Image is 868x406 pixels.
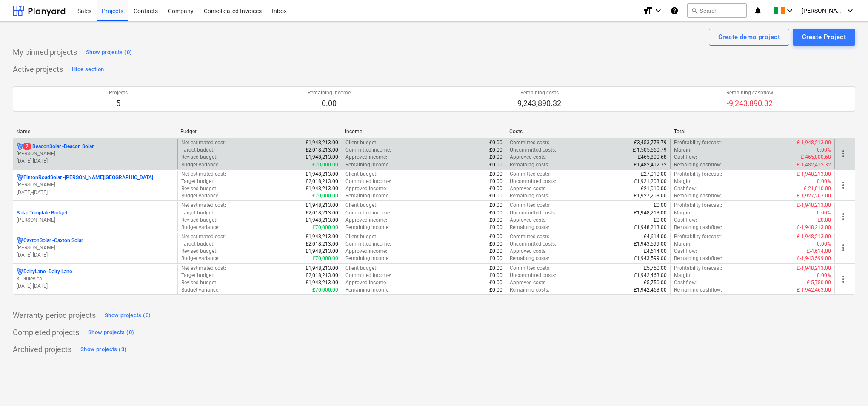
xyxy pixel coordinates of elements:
[510,178,556,185] p: Uncommitted costs :
[644,248,667,255] p: £4,614.00
[312,192,338,200] p: £70,000.00
[674,265,722,272] p: Profitability forecast :
[510,185,547,192] p: Approved costs :
[674,154,697,161] p: Cashflow :
[181,171,226,178] p: Net estimated cost :
[797,139,831,146] p: £-1,948,213.00
[634,240,667,248] p: £1,943,599.00
[687,3,747,18] button: Search
[489,178,503,185] p: £0.00
[817,178,831,185] p: 0.00%
[345,265,377,272] p: Client budget :
[78,343,128,356] button: Show projects (3)
[17,150,174,157] p: [PERSON_NAME]
[306,248,338,255] p: £1,948,213.00
[86,326,136,339] button: Show projects (0)
[510,279,547,286] p: Approved costs :
[691,7,698,14] span: search
[674,178,691,185] p: Margin :
[489,154,503,161] p: £0.00
[17,283,174,290] p: [DATE] - [DATE]
[345,154,387,161] p: Approved income :
[345,129,503,134] div: Income
[654,202,667,209] p: £0.00
[306,154,338,161] p: £1,948,213.00
[308,89,351,97] p: Remaining income
[510,161,549,169] p: Remaining costs :
[345,224,390,231] p: Remaining income :
[306,240,338,248] p: £2,018,213.00
[345,146,391,154] p: Committed income :
[345,178,391,185] p: Committed income :
[345,161,390,169] p: Remaining income :
[312,255,338,262] p: £70,000.00
[181,192,220,200] p: Budget variance :
[306,171,338,178] p: £1,948,213.00
[644,279,667,286] p: £5,750.00
[86,48,132,57] div: Show projects (0)
[80,345,126,355] div: Show projects (3)
[489,272,503,279] p: £0.00
[510,171,551,178] p: Committed costs :
[510,265,551,272] p: Committed costs :
[345,192,390,200] p: Remaining income :
[489,224,503,231] p: £0.00
[489,139,503,146] p: £0.00
[797,233,831,240] p: £-1,948,213.00
[345,248,387,255] p: Approved income :
[510,146,556,154] p: Uncommitted costs :
[181,146,214,154] p: Target budget :
[109,89,128,97] p: Projects
[345,240,391,248] p: Committed income :
[17,209,174,224] div: Solar Template Budget[PERSON_NAME]
[345,272,391,279] p: Committed income :
[644,233,667,240] p: £4,614.00
[72,65,104,74] div: Hide section
[306,279,338,286] p: £1,948,213.00
[634,209,667,217] p: £1,948,213.00
[23,174,153,181] p: FintonRoadSolar - [PERSON_NAME][GEOGRAPHIC_DATA]
[801,154,831,161] p: £-465,800.68
[306,178,338,185] p: £2,018,213.00
[489,217,503,224] p: £0.00
[489,279,503,286] p: £0.00
[670,6,679,16] i: Knowledge base
[17,252,174,259] p: [DATE] - [DATE]
[312,286,338,294] p: £70,000.00
[674,255,722,262] p: Remaining cashflow :
[17,268,23,275] div: Project has multi currencies enabled
[17,174,23,181] div: Project has multi currencies enabled
[674,171,722,178] p: Profitability forecast :
[345,233,377,240] p: Client budget :
[797,202,831,209] p: £-1,948,213.00
[84,46,134,59] button: Show projects (0)
[17,217,174,224] p: [PERSON_NAME]
[17,181,174,189] p: [PERSON_NAME]
[345,279,387,286] p: Approved income :
[510,154,547,161] p: Approved costs :
[802,7,844,14] span: [PERSON_NAME]
[312,161,338,169] p: £70,000.00
[181,202,226,209] p: Net estimated cost :
[489,265,503,272] p: £0.00
[489,192,503,200] p: £0.00
[306,209,338,217] p: £2,018,213.00
[17,244,174,252] p: [PERSON_NAME]
[306,146,338,154] p: £2,018,213.00
[845,6,855,16] i: keyboard_arrow_down
[517,98,561,109] p: 9,243,890.32
[181,279,217,286] p: Revised budget :
[489,209,503,217] p: £0.00
[180,129,338,134] div: Budget
[674,146,691,154] p: Margin :
[817,209,831,217] p: 0.00%
[181,255,220,262] p: Budget variance :
[674,217,697,224] p: Cashflow :
[489,255,503,262] p: £0.00
[674,279,697,286] p: Cashflow :
[13,344,71,355] p: Archived projects
[638,154,667,161] p: £465,800.68
[181,265,226,272] p: Net estimated cost :
[489,146,503,154] p: £0.00
[13,64,63,74] p: Active projects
